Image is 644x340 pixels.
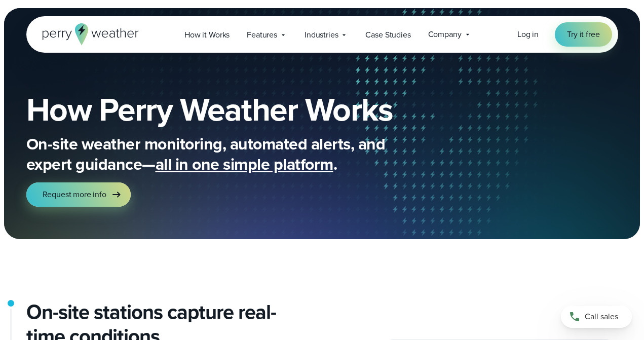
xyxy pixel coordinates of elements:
span: Request more info [43,188,106,201]
p: On-site weather monitoring, automated alerts, and expert guidance— . [26,134,432,174]
a: How it Works [176,24,238,45]
a: Log in [517,28,539,41]
span: Case Studies [365,29,410,41]
span: Industries [305,29,338,41]
span: Company [428,28,462,41]
a: Call sales [561,306,632,328]
a: Try it free [555,22,612,47]
span: Features [247,29,277,41]
a: Request more info [26,182,131,207]
span: Try it free [567,28,599,41]
span: How it Works [184,29,230,41]
span: Call sales [585,311,618,323]
a: Case Studies [357,24,419,45]
h1: How Perry Weather Works [26,93,466,126]
span: Log in [517,28,539,40]
span: all in one simple platform [156,152,333,176]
